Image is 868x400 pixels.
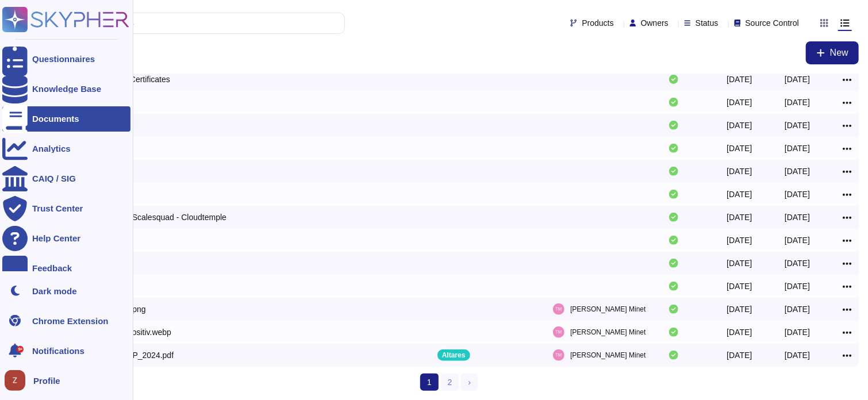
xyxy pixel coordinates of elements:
div: [DATE] [727,257,752,269]
span: [PERSON_NAME] Minet [570,303,646,315]
div: Knowledge Base [32,84,101,93]
button: New [806,41,859,64]
div: [DATE] [785,257,810,269]
span: › [468,378,471,387]
div: [DATE] [727,97,752,108]
div: [DATE] [727,143,752,154]
div: Chrome Extension [32,317,109,325]
span: [PERSON_NAME] Minet [570,349,646,361]
div: [DATE] [785,234,810,246]
div: [DATE] [785,166,810,177]
img: user [5,370,25,391]
div: [DATE] [785,280,810,292]
a: Help Center [2,226,130,251]
div: [DATE] [785,326,810,338]
p: Altares [442,352,466,359]
a: 2 [441,374,459,391]
div: [DATE] [727,349,752,361]
a: Documents [2,106,130,132]
div: [DATE] [727,74,752,85]
a: Knowledge Base [2,76,130,102]
div: [DATE] [785,74,810,85]
div: [DATE] [785,120,810,131]
div: Documents [32,114,79,123]
a: CAIQ / SIG [2,166,130,191]
span: Owners [641,19,669,27]
div: [DATE] [727,303,752,315]
div: Trust Center [32,204,83,213]
span: Profile [33,376,60,385]
div: [DATE] [727,120,752,131]
span: Notifications [32,347,85,355]
img: user [553,349,564,361]
span: New [830,48,848,57]
div: [DATE] [727,234,752,246]
div: CAIQ / SIG [32,174,76,183]
div: Analytics [32,144,71,153]
div: [DATE] [785,211,810,223]
div: [DATE] [727,326,752,338]
a: Analytics [2,136,130,161]
div: Feedback [32,264,72,272]
div: 9+ [17,346,24,353]
img: user [553,303,564,315]
div: [DATE] [785,97,810,108]
a: Chrome Extension [2,308,130,333]
div: [DATE] [785,349,810,361]
div: Help Center [32,234,80,243]
div: [DATE] [785,303,810,315]
span: Products [582,19,613,27]
div: [DATE] [727,280,752,292]
img: user [553,326,564,338]
div: [DATE] [727,189,752,200]
a: Trust Center [2,196,130,221]
div: [DATE] [785,143,810,154]
div: [DATE] [785,189,810,200]
input: Search by keywords [45,13,344,33]
div: [DATE] [727,211,752,223]
div: Dark mode [32,287,77,295]
span: Status [696,19,719,27]
a: Questionnaires [2,47,130,72]
span: Source Control [746,19,799,27]
div: Questionnaires [32,55,95,63]
div: Neurones - Scalesquad - Cloudtemple [90,211,226,223]
span: [PERSON_NAME] Minet [570,326,646,338]
button: user [2,368,33,393]
span: 1 [420,374,439,391]
div: [DATE] [727,166,752,177]
a: Feedback [2,256,130,281]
